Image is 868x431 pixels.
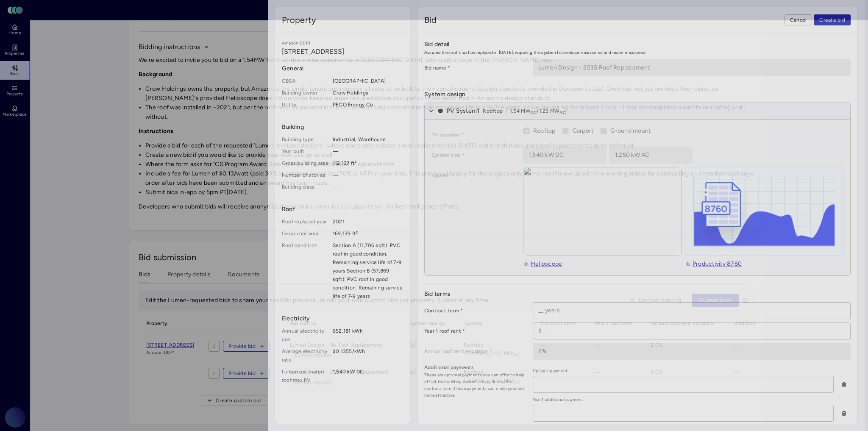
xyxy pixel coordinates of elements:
[685,167,843,256] img: helioscope-8760-1D3KBreE.png
[814,14,851,25] button: Create bid
[333,100,403,109] span: PECO Energy Co
[424,327,526,335] label: Year 1 roof rent *
[483,107,503,115] span: Rooftop
[333,327,403,344] span: 652,181 kWh
[333,147,403,156] span: —
[282,217,329,226] span: Roof replaced year
[333,217,403,226] span: 2021
[785,14,812,25] button: Cancel
[282,241,329,300] span: Roof condition
[282,367,329,384] span: Lumen estimated roof max PV
[533,127,556,134] span: Rooftop
[282,205,403,214] span: Roof
[685,259,742,269] a: Productivity 8760
[424,372,526,399] span: These are optional payments you can offer to help offset the building owner's costs during the co...
[533,396,834,403] span: Year 1 additional payment
[333,135,403,144] span: Industrial, Warehouse
[333,89,403,97] span: Crow Holdings
[424,347,526,356] label: Annual roof rent escalator *
[282,183,329,191] span: Building class
[573,127,594,134] span: Carport
[282,40,403,47] span: Amazon DDP1
[533,367,834,374] span: Upfront payment
[431,131,516,139] label: PV location *
[282,14,316,26] span: Property
[333,183,403,191] span: —
[282,135,329,144] span: Building type
[424,49,851,56] span: Assume the roof must be replaced in [DATE], requiring the system to be decommissioned and recommi...
[333,159,403,167] span: 112,137 ft²
[531,110,537,115] sub: DC
[333,171,403,179] span: —
[533,343,850,359] input: _%
[424,64,526,72] label: Bid name *
[424,363,526,372] label: Additional payments
[424,306,526,315] label: Contract term *
[424,289,851,299] span: Bid terms
[790,16,807,24] span: Cancel
[447,106,480,116] span: PV System 1
[282,171,329,179] span: Number of stories
[333,241,403,300] span: Section A (11,706 sqft): PVC roof in good condition. Remaining service life of 7-9 years Section ...
[282,147,329,156] span: Year built
[819,16,845,24] span: Create bid
[282,64,403,73] span: General
[424,40,851,49] span: Bid detail
[282,229,329,238] span: Gross roof area
[431,151,516,159] label: System size *
[610,127,651,134] span: Ground mount
[282,47,403,57] span: [STREET_ADDRESS]
[282,327,329,344] span: Annual electricity use
[523,147,606,163] input: 1,000 kW DC
[523,259,562,269] a: Helioscope
[559,110,566,115] sub: AC
[282,100,329,109] span: Utility
[533,303,850,319] input: __ years
[333,77,403,85] span: [GEOGRAPHIC_DATA]
[282,347,329,364] span: Average electricity rate
[424,14,437,26] span: Bid
[333,367,403,384] span: 1,540 kW DC
[282,89,329,97] span: Building owner
[333,347,403,364] span: $0.1355/kWh
[282,77,329,85] span: CBSA
[510,107,566,115] span: 1.54 MW / 1.25 MW
[282,122,403,132] span: Building
[425,103,850,120] button: PV System1Rooftop1.54 MWDC/1.25 MWAC
[424,90,851,99] span: System design
[523,167,682,256] img: view
[333,229,403,238] span: 169,139 ft²
[282,314,403,323] span: Electricity
[610,147,692,163] input: 1,000 kW AC
[282,159,329,167] span: Gross building area
[533,323,850,339] input: $___
[431,171,516,180] label: System *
